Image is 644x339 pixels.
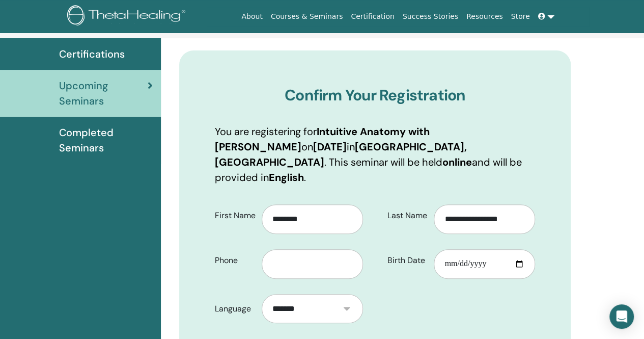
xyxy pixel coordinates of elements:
[399,7,462,26] a: Success Stories
[67,5,189,28] img: logo.png
[207,206,262,225] label: First Name
[507,7,534,26] a: Store
[462,7,507,26] a: Resources
[269,171,304,184] b: English
[59,78,148,109] span: Upcoming Seminars
[347,7,398,26] a: Certification
[207,251,262,270] label: Phone
[609,304,634,329] div: Open Intercom Messenger
[215,125,430,153] b: Intuitive Anatomy with [PERSON_NAME]
[207,299,262,319] label: Language
[313,140,347,153] b: [DATE]
[59,125,153,155] span: Completed Seminars
[59,46,125,62] span: Certifications
[237,7,266,26] a: About
[380,251,434,270] label: Birth Date
[215,124,535,185] p: You are registering for on in . This seminar will be held and will be provided in .
[267,7,347,26] a: Courses & Seminars
[380,206,434,225] label: Last Name
[442,155,472,169] b: online
[215,86,535,105] h3: Confirm Your Registration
